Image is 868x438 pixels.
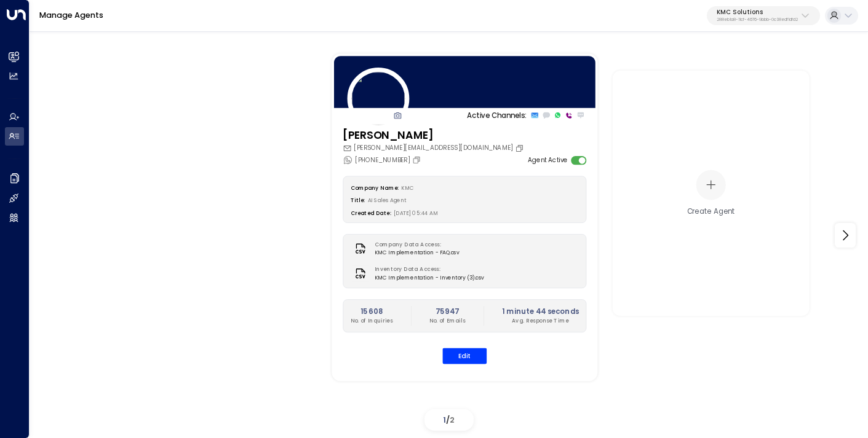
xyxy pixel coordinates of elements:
[351,316,392,324] p: No. of Inquiries
[351,184,399,192] label: Company Name:
[351,209,391,216] label: Created Date:
[707,6,820,26] button: KMC Solutions288eb1a8-11cf-4676-9bbb-0c38edf1dfd2
[375,241,455,249] label: Company Data Access:
[502,316,579,324] p: Avg. Response Time
[412,155,423,164] button: Copy
[424,409,474,431] div: /
[343,144,526,153] div: [PERSON_NAME][EMAIL_ADDRESS][DOMAIN_NAME]
[429,306,466,316] h2: 75947
[528,155,568,165] label: Agent Active
[687,206,735,216] div: Create Agent
[375,273,484,281] span: KMC Implementation - Inventory (3).csv
[375,249,460,257] span: KMC Implementation - FAQ.csv
[443,415,446,425] span: 1
[450,415,455,425] span: 2
[515,144,526,152] button: Copy
[401,184,413,192] span: KMC
[467,110,527,120] p: Active Channels:
[343,155,423,165] div: [PHONE_NUMBER]
[717,9,798,16] p: KMC Solutions
[502,306,579,316] h2: 1 minute 44 seconds
[351,306,392,316] h2: 15608
[375,265,480,273] label: Inventory Data Access:
[394,209,438,216] span: [DATE] 05:44 AM
[368,197,407,204] span: AI Sales Agent
[429,316,466,324] p: No. of Emails
[442,348,487,364] button: Edit
[39,10,103,20] a: Manage Agents
[343,128,526,144] h3: [PERSON_NAME]
[717,17,798,22] p: 288eb1a8-11cf-4676-9bbb-0c38edf1dfd2
[351,197,365,204] label: Title:
[348,68,410,130] img: 4_headshot.jpg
